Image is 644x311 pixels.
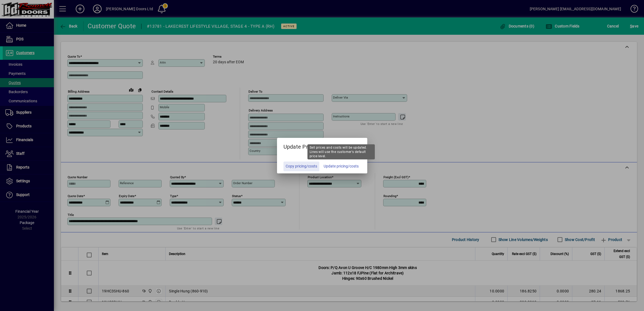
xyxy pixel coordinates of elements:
[324,163,359,169] span: Update pricing/costs
[286,163,317,169] span: Copy pricing/costs
[277,138,367,153] h5: Update Pricing?
[321,162,361,171] button: Update pricing/costs
[307,144,375,159] div: Sell prices and costs will be updated. Lines will use the customer's default price level.
[283,162,319,171] button: Copy pricing/costs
